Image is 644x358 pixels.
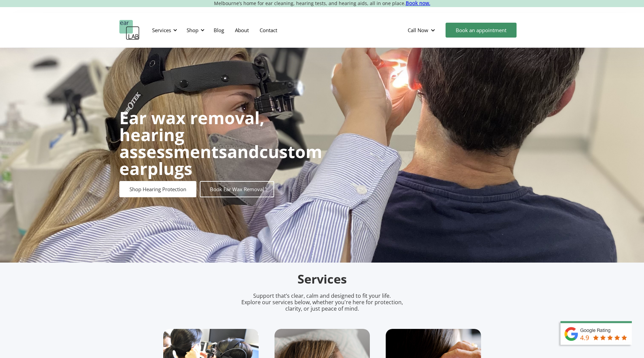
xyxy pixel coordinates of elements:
[446,23,517,38] a: Book an appointment
[163,271,481,287] h2: Services
[148,20,179,40] div: Services
[233,293,412,312] p: Support that’s clear, calm and designed to fit your life. Explore our services below, whether you...
[119,20,140,40] a: home
[152,27,171,33] div: Services
[402,20,442,40] div: Call Now
[187,27,198,33] div: Shop
[119,181,196,197] a: Shop Hearing Protection
[200,181,274,197] a: Book Ear Wax Removal
[254,20,283,40] a: Contact
[183,20,207,40] div: Shop
[230,20,254,40] a: About
[119,106,264,163] strong: Ear wax removal, hearing assessments
[119,140,322,180] strong: custom earplugs
[119,109,322,177] h1: and
[208,20,230,40] a: Blog
[408,27,428,33] div: Call Now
